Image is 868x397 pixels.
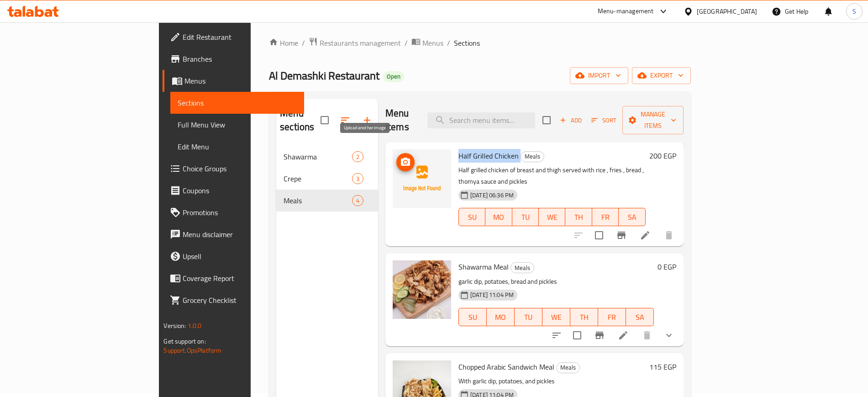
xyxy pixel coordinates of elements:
p: garlic dip, potatoes, bread and pickles [458,276,654,287]
a: Edit menu item [640,230,651,241]
a: Sections [170,92,304,114]
span: FR [602,311,622,324]
a: Coverage Report [163,267,304,289]
span: SA [622,211,642,224]
div: Open [383,71,404,82]
h6: 0 EGP [658,260,676,273]
span: [DATE] 06:36 PM [467,191,517,200]
button: SA [619,208,645,226]
a: Grocery Checklist [163,289,304,311]
span: Choice Groups [183,163,296,174]
span: Edit Restaurant [183,32,296,42]
nav: breadcrumb [269,37,690,49]
span: Menu disclaimer [183,229,296,240]
img: Half Grilled Chicken [393,149,451,208]
a: Upsell [163,245,304,267]
a: Full Menu View [170,114,304,136]
span: Branches [183,53,296,64]
div: items [352,151,363,162]
p: With garlic dip, potatoes, and pickles [458,376,646,387]
button: Sort [589,113,619,127]
span: Grocery Checklist [183,295,296,306]
li: / [447,37,450,48]
span: Sections [178,97,296,108]
span: Select to update [589,226,609,245]
div: items [352,173,363,184]
svg: Show Choices [663,330,674,341]
a: Support.OpsPlatform [163,344,221,356]
a: Menu disclaimer [163,223,304,245]
button: TH [565,208,592,226]
span: Crepe [284,173,352,184]
span: 3 [352,175,363,183]
span: Shawarma Meal [458,260,509,274]
span: Shawarma [284,151,352,162]
span: TU [518,311,539,324]
div: Meals [284,195,352,206]
span: import [577,70,621,81]
button: WE [539,208,565,226]
span: MO [490,311,511,324]
a: Edit menu item [618,330,629,341]
span: Add [558,115,583,126]
span: FR [596,211,615,224]
div: Shawarma2 [276,146,378,168]
span: Full Menu View [178,119,296,130]
span: [DATE] 11:04 PM [467,291,517,299]
span: Add item [556,113,585,127]
a: Coupons [163,180,304,201]
span: SU [463,211,482,224]
div: Crepe3 [276,168,378,190]
button: WE [542,308,570,326]
span: Promotions [183,207,296,218]
span: TH [569,211,588,224]
span: TU [516,211,535,224]
button: SU [458,308,487,326]
span: export [639,70,684,81]
button: SU [458,208,485,226]
span: Menus [184,75,296,86]
a: Edit Menu [170,136,304,158]
button: delete [658,224,680,246]
h2: Menu items [385,106,416,134]
span: Sections [454,37,480,48]
span: Manage items [630,109,676,132]
button: delete [636,324,658,346]
span: Al Demashki Restaurant [269,65,379,86]
span: Sort sections [334,109,356,131]
span: Select to update [568,326,587,345]
button: MO [487,308,515,326]
div: items [352,195,363,206]
button: sort-choices [546,324,568,346]
nav: Menu sections [276,142,378,215]
a: Promotions [163,201,304,223]
span: Coupons [183,185,296,196]
span: 4 [352,196,363,205]
span: Upsell [183,251,296,262]
span: MO [489,211,508,224]
span: Open [383,73,404,80]
span: Menus [422,37,443,48]
h6: 200 EGP [649,149,676,162]
span: SA [630,311,650,324]
input: search [427,112,535,128]
span: 1.0.0 [188,320,202,332]
button: FR [592,208,619,226]
p: Half grilled chicken of breast and thigh served with rice , fries , bread , thomya sauce and pickles [458,164,646,187]
button: import [570,67,628,84]
button: upload picture [396,153,415,171]
img: Shawarma Meal [393,260,451,319]
button: TU [515,308,542,326]
span: 2 [352,153,363,161]
div: Menu-management [598,6,654,17]
span: Sort items [585,113,622,127]
button: SA [626,308,654,326]
button: TH [570,308,598,326]
span: Half Grilled Chicken [458,149,519,163]
span: Version: [163,320,186,332]
button: Add section [356,109,378,131]
div: Meals4 [276,190,378,212]
span: Chopped Arabic Sandwich Meal [458,360,554,374]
